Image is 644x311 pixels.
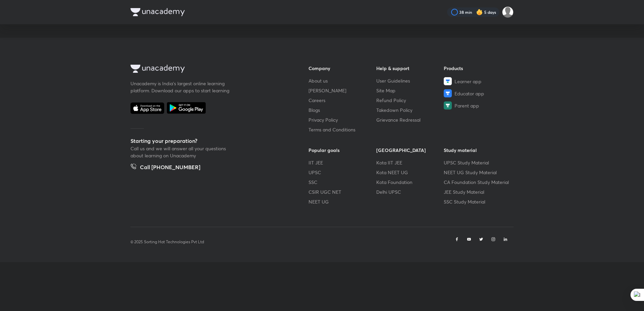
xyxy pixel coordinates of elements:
h6: [GEOGRAPHIC_DATA] [376,147,444,154]
a: NEET UG Study Material [444,169,511,176]
a: About us [309,77,376,84]
a: UPSC [309,169,376,176]
a: CA Foundation Study Material [444,179,511,186]
a: Kota Foundation [376,179,444,186]
a: Call [PHONE_NUMBER] [130,163,200,173]
a: [PERSON_NAME] [309,87,376,94]
a: Careers [309,97,376,104]
a: Grievance Redressal [376,116,444,123]
a: JEE Study Material [444,188,511,195]
a: Takedown Policy [376,106,444,114]
a: Delhi UPSC [376,188,444,195]
a: SSC Study Material [444,198,511,205]
h5: Starting your preparation? [130,137,287,145]
a: SSC [309,179,376,186]
img: streak [476,9,483,15]
img: Learner app [444,77,452,85]
a: CSIR UGC NET [309,188,376,195]
h6: Help & support [376,65,444,72]
a: Educator app [444,89,511,97]
a: UPSC Study Material [444,159,511,166]
span: Careers [309,97,325,104]
img: Company Logo [130,65,185,73]
h5: Call [PHONE_NUMBER] [140,163,200,173]
span: Educator app [455,90,484,97]
a: Company Logo [130,65,287,74]
p: Call us and we will answer all your questions about learning on Unacademy [130,145,232,159]
a: Parent app [444,101,511,110]
a: Blogs [309,106,376,114]
a: User Guidelines [376,77,444,84]
a: Privacy Policy [309,116,376,123]
a: IIT JEE [309,159,376,166]
a: Kota IIT JEE [376,159,444,166]
h6: Products [444,65,511,72]
a: Learner app [444,77,511,85]
h6: Company [309,65,376,72]
p: © 2025 Sorting Hat Technologies Pvt Ltd [130,239,204,245]
img: Educator app [444,89,452,97]
img: Parent app [444,101,452,110]
img: Company Logo [130,8,185,16]
a: Terms and Conditions [309,126,376,133]
h6: Popular goals [309,147,376,154]
span: Learner app [455,78,481,85]
p: Unacademy is India’s largest online learning platform. Download our apps to start learning [130,80,232,94]
img: Ayushi Singh [502,6,514,18]
h6: Study material [444,147,511,154]
a: Refund Policy [376,97,444,104]
span: Parent app [455,102,479,109]
a: NEET UG [309,198,376,205]
a: Kota NEET UG [376,169,444,176]
a: Site Map [376,87,444,94]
